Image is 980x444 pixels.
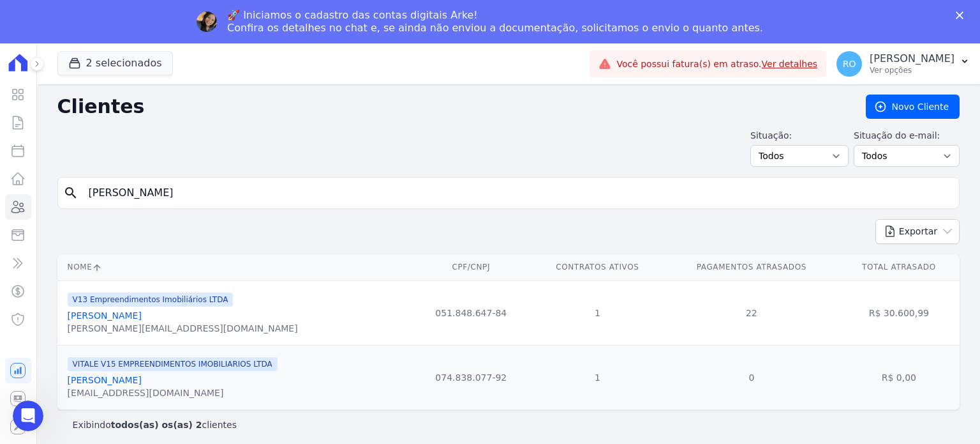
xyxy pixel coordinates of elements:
label: Situação do e-mail: [854,129,960,142]
iframe: Intercom live chat [13,401,43,431]
td: 22 [665,280,838,345]
p: [PERSON_NAME] [870,52,954,65]
button: 2 selecionados [57,51,173,75]
p: Exibindo clientes [73,418,237,431]
button: RO [PERSON_NAME] Ver opções [826,46,980,82]
th: Contratos Ativos [530,254,665,280]
span: VITALE V15 EMPREENDIMENTOS IMOBILIARIOS LTDA [68,357,278,371]
div: [PERSON_NAME][EMAIL_ADDRESS][DOMAIN_NAME] [68,322,298,335]
div: 🚀 Iniciamos o cadastro das contas digitais Arke! Confira os detalhes no chat e, se ainda não envi... [227,9,763,34]
div: [EMAIL_ADDRESS][DOMAIN_NAME] [68,387,278,399]
div: Fechar [956,11,969,19]
td: 1 [530,280,665,345]
td: R$ 0,00 [838,345,960,410]
a: Ver detalhes [762,59,818,69]
span: RO [843,59,856,68]
a: [PERSON_NAME] [68,310,142,321]
h2: Clientes [57,95,845,118]
p: Ver opções [870,65,954,75]
th: CPF/CNPJ [412,254,530,280]
td: 051.848.647-84 [412,280,530,345]
img: Profile image for Adriane [197,11,217,32]
th: Pagamentos Atrasados [665,254,838,280]
input: Buscar por nome, CPF ou e-mail [81,180,954,206]
span: Você possui fatura(s) em atraso. [616,57,817,71]
td: 0 [665,345,838,410]
i: search [63,185,78,201]
th: Nome [57,254,412,280]
td: 074.838.077-92 [412,345,530,410]
b: todos(as) os(as) 2 [111,420,202,430]
a: [PERSON_NAME] [68,375,142,385]
span: V13 Empreendimentos Imobiliários LTDA [68,293,234,307]
button: Exportar [875,219,960,244]
label: Situação: [750,129,849,142]
a: Novo Cliente [866,95,960,119]
th: Total Atrasado [838,254,960,280]
td: R$ 30.600,99 [838,280,960,345]
td: 1 [530,345,665,410]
